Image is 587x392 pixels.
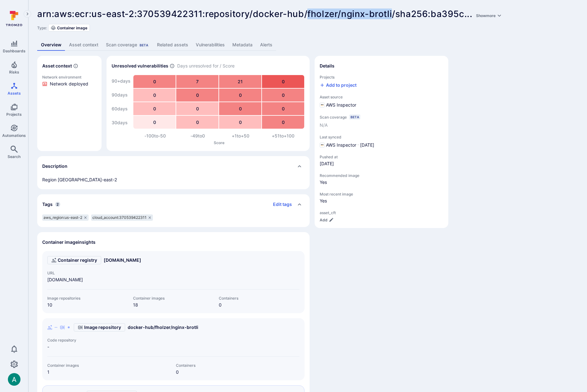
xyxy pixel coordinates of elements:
[104,257,141,263] a: [DOMAIN_NAME]
[65,39,102,51] a: Asset context
[320,155,370,159] span: Pushed at
[8,91,21,96] span: Assets
[42,214,89,221] div: aws_region:us-east-2
[42,75,96,79] p: Network environment
[42,239,96,245] h2: Container image insights
[134,133,177,139] div: -100 to -50
[320,198,443,204] span: most-recent-image
[177,133,219,139] div: -49 to 0
[176,116,218,129] div: 0
[8,373,20,386] img: ACg8ocLSa5mPYBaXNx3eFu_EmspyJX0laNWN7cXOFirfQ7srZveEpg=s96-c
[37,156,310,176] div: Collapse description
[133,296,214,301] span: Container images
[219,116,261,129] div: 0
[84,324,121,331] span: Image repository
[320,75,443,79] span: Projects
[176,363,299,368] span: Containers
[42,163,67,169] h2: Description
[47,277,171,283] span: [DOMAIN_NAME]
[58,257,97,263] span: Container registry
[112,116,131,129] div: 30 days
[55,202,60,207] span: 2
[262,116,304,129] div: 0
[170,63,175,69] span: Number of vulnerabilities in status ‘Open’ ‘Triaged’ and ‘In process’ divided by score and scanne...
[128,324,198,331] a: docker-hub/fholzer/nginx-brotli
[262,102,304,115] div: 0
[268,199,292,209] button: Edit tags
[176,89,218,102] div: 0
[320,122,328,128] span: N/A
[47,338,299,342] span: Code repository
[133,89,176,102] div: 0
[24,10,31,18] button: Expand navigation menu
[42,63,72,69] h2: Asset context
[192,39,229,51] a: Vulnerabilities
[134,140,305,145] p: Score
[112,75,131,87] div: 90+ days
[320,192,443,196] span: Most recent image
[47,344,299,350] span: -
[326,142,356,148] span: AWS Inspector
[47,296,128,301] span: Image repositories
[256,39,276,51] a: Alerts
[320,179,443,185] span: recommended-image
[37,194,310,214] div: Collapse tags
[44,215,82,220] span: aws_region:us-east-2
[320,173,443,178] span: Recommended image
[9,70,19,74] span: Risks
[176,102,218,115] div: 0
[219,296,299,301] span: Containers
[320,63,334,69] h2: Details
[320,115,347,120] span: Scan coverage
[475,9,503,19] a: Showmore
[47,271,171,275] span: URL
[464,9,503,19] span: ...
[2,133,26,138] span: Automations
[219,133,262,139] div: +1 to +50
[177,63,235,69] span: Days unresolved for / Score
[320,135,443,139] span: Last synced
[47,363,171,368] span: Container images
[219,302,222,307] a: 0
[320,218,334,222] button: Add
[153,39,192,51] a: Related assets
[320,210,443,215] span: asset_cft
[133,302,138,307] a: 18
[42,81,96,87] li: Network deployed
[106,42,149,48] div: Scan coverage
[357,142,359,148] p: ·
[138,43,149,48] div: Beta
[219,75,261,88] div: 21
[25,11,30,17] i: Expand navigation menu
[262,89,304,102] div: 0
[320,82,357,88] button: Add to project
[92,215,147,220] span: cloud_account:370539422311
[37,26,47,30] span: Type:
[475,13,503,18] button: Showmore
[37,9,464,19] span: arn:aws:ecr:us-east-2:370539422311:repository/docker-hub/fholzer/nginx-brotli/sha256:ba395c
[8,154,20,159] span: Search
[133,102,176,115] div: 0
[47,302,52,307] a: 10
[320,161,370,167] span: pushed-at
[47,369,49,375] a: 1
[176,369,179,375] a: 0
[360,142,374,148] span: [DATE]
[219,89,261,102] div: 0
[3,49,26,53] span: Dashboards
[133,116,176,129] div: 0
[37,39,578,51] div: Asset tabs
[8,373,20,386] div: Arjan Dehar
[320,102,356,108] div: AWS Inspector
[73,63,78,68] svg: Automatically discovered context associated with the asset
[219,102,261,115] div: 0
[112,89,131,101] div: 90 days
[91,214,153,221] div: cloud_account:370539422311
[176,75,218,88] div: 7
[112,63,168,69] h2: Unresolved vulnerabilities
[42,201,53,208] h2: Tags
[262,133,305,139] div: +51 to +100
[229,39,256,51] a: Metadata
[133,75,176,88] div: 0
